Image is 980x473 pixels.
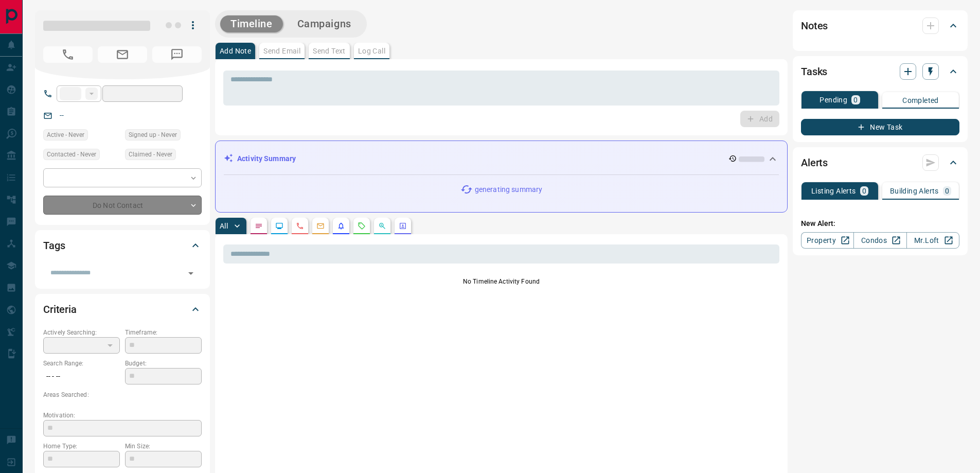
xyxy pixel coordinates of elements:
div: Criteria [43,297,202,322]
p: Add Note [220,47,251,55]
div: Notes [801,13,959,38]
button: New Task [801,119,959,135]
p: generating summary [475,184,542,195]
p: All [220,222,228,230]
h2: Criteria [43,301,77,318]
p: Home Type: [43,442,120,451]
h2: Notes [801,17,828,34]
p: Timeframe: [125,328,202,337]
h2: Tags [43,237,65,254]
h2: Alerts [801,154,828,171]
svg: Listing Alerts [337,222,345,230]
button: Timeline [220,15,283,32]
svg: Requests [358,222,366,230]
p: Areas Searched: [43,390,202,399]
p: Pending [819,96,847,103]
div: Activity Summary [224,149,779,168]
svg: Emails [316,222,325,230]
div: Do Not Contact [43,196,202,215]
svg: Notes [255,222,263,230]
a: Property [801,232,854,249]
svg: Agent Actions [399,222,407,230]
a: Mr.Loft [906,232,959,249]
p: Min Size: [125,442,202,451]
p: -- - -- [43,368,120,385]
div: Tasks [801,59,959,84]
button: Open [184,266,198,281]
p: Actively Searching: [43,328,120,337]
span: Claimed - Never [129,149,172,160]
span: No Number [152,46,202,63]
p: Building Alerts [890,187,939,195]
p: Motivation: [43,411,202,420]
a: -- [60,111,64,119]
span: No Number [43,46,93,63]
span: Active - Never [47,130,84,140]
span: Contacted - Never [47,149,96,160]
p: 0 [853,96,858,103]
p: No Timeline Activity Found [223,277,779,286]
a: Condos [853,232,906,249]
p: 0 [862,187,866,195]
p: Listing Alerts [811,187,856,195]
p: Budget: [125,359,202,368]
p: New Alert: [801,218,959,229]
p: Search Range: [43,359,120,368]
svg: Opportunities [378,222,386,230]
button: Campaigns [287,15,362,32]
p: Activity Summary [237,153,296,164]
svg: Lead Browsing Activity [275,222,283,230]
div: Tags [43,233,202,258]
span: No Email [98,46,147,63]
div: Alerts [801,150,959,175]
svg: Calls [296,222,304,230]
span: Signed up - Never [129,130,177,140]
p: Completed [902,97,939,104]
p: 0 [945,187,949,195]
h2: Tasks [801,63,827,80]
